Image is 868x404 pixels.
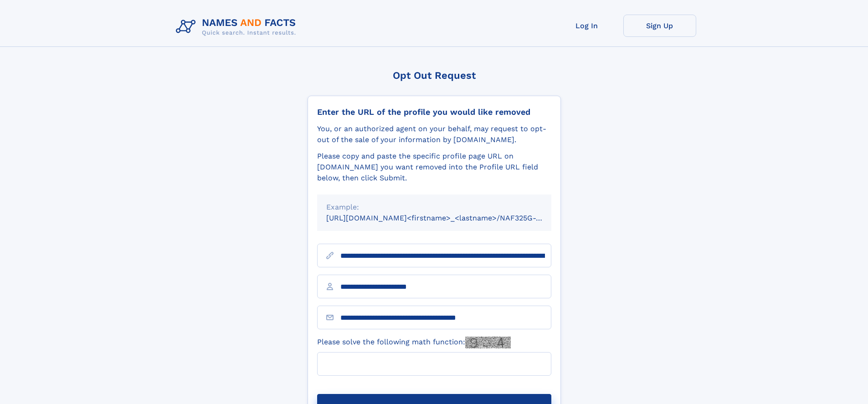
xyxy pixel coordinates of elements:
small: [URL][DOMAIN_NAME]<firstname>_<lastname>/NAF325G-xxxxxxxx [326,214,569,222]
div: Enter the URL of the profile you would like removed [317,107,551,117]
a: Log In [550,15,623,37]
div: Opt Out Request [308,70,561,81]
img: Logo Names and Facts [172,15,303,39]
div: You, or an authorized agent on your behalf, may request to opt-out of the sale of your informatio... [317,123,551,145]
label: Please solve the following math function: [317,337,511,348]
a: Sign Up [623,15,696,37]
div: Please copy and paste the specific profile page URL on [DOMAIN_NAME] you want removed into the Pr... [317,151,551,184]
div: Example: [326,202,542,213]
